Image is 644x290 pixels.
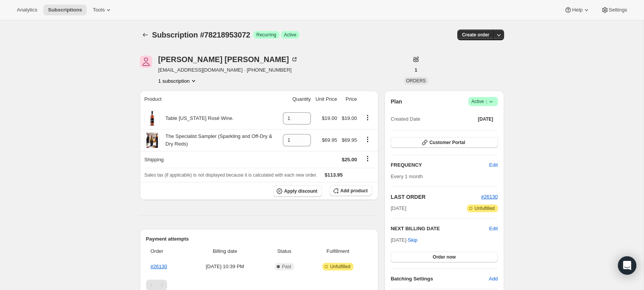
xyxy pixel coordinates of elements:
[486,98,487,105] span: |
[462,32,489,38] span: Create order
[158,56,298,63] div: [PERSON_NAME] [PERSON_NAME]
[361,135,374,144] button: Product actions
[330,185,372,196] button: Add product
[284,32,297,38] span: Active
[158,66,298,74] span: [EMAIL_ADDRESS][DOMAIN_NAME] · [PHONE_NUMBER]
[281,91,313,108] th: Quantity
[17,7,37,13] span: Analytics
[391,225,489,233] h2: NEXT BILLING DATE
[146,235,373,243] h2: Payment attempts
[472,98,495,105] span: Active
[485,159,502,171] button: Edit
[429,139,465,146] span: Customer Portal
[151,264,167,269] a: #26130
[342,157,357,162] span: $25.00
[282,264,291,270] span: Paid
[340,188,368,194] span: Add product
[158,77,197,85] button: Product actions
[391,115,420,123] span: Created Date
[489,275,498,283] span: Add
[308,247,368,255] span: Fulfillment
[273,185,322,197] button: Apply discount
[403,234,422,246] button: Skip
[618,256,636,275] div: Open Intercom Messenger
[48,7,82,13] span: Subscriptions
[408,236,417,244] span: Skip
[160,133,279,148] div: The Specialist Sampler (Sparkling and Off-Dry & Dry Reds)
[93,7,105,13] span: Tools
[406,78,426,84] span: ORDERS
[88,5,117,15] button: Tools
[572,7,582,13] span: Help
[140,91,281,108] th: Product
[391,98,402,105] h2: Plan
[339,91,359,108] th: Price
[481,194,498,200] a: #26130
[325,172,343,178] span: $113.95
[256,32,276,38] span: Recurring
[146,243,187,260] th: Order
[391,161,489,169] h2: FREQUENCY
[160,115,234,122] div: Table [US_STATE] Rosé Wine.
[560,5,595,15] button: Help
[609,7,627,13] span: Settings
[265,247,303,255] span: Status
[433,254,456,260] span: Order now
[189,263,260,270] span: [DATE] · 10:39 PM
[361,113,374,122] button: Product actions
[391,193,481,201] h2: LAST ORDER
[391,252,498,262] button: Order now
[391,137,498,148] button: Customer Portal
[342,115,357,121] span: $19.00
[12,5,42,15] button: Analytics
[481,193,498,201] button: #26130
[484,273,502,285] button: Add
[145,172,317,178] span: Sales tax (if applicable) is not displayed because it is calculated with each new order.
[140,151,281,168] th: Shipping
[284,188,317,194] span: Apply discount
[596,5,632,15] button: Settings
[391,205,406,212] span: [DATE]
[410,65,422,75] button: 1
[322,137,337,143] span: $69.95
[342,137,357,143] span: $69.95
[391,275,489,283] h6: Batching Settings
[478,116,493,122] span: [DATE]
[313,91,339,108] th: Unit Price
[391,174,423,179] span: Every 1 month
[473,114,498,125] button: [DATE]
[140,29,151,40] button: Subscriptions
[322,115,337,121] span: $19.00
[489,161,498,169] span: Edit
[189,247,260,255] span: Billing date
[152,31,250,39] span: Subscription #78218953072
[489,225,498,233] button: Edit
[330,264,350,270] span: Unfulfilled
[457,29,494,40] button: Create order
[140,56,152,68] span: Tonia Overton
[415,67,417,73] span: 1
[475,205,495,211] span: Unfulfilled
[43,5,87,15] button: Subscriptions
[361,154,374,163] button: Shipping actions
[391,237,417,243] span: [DATE] ·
